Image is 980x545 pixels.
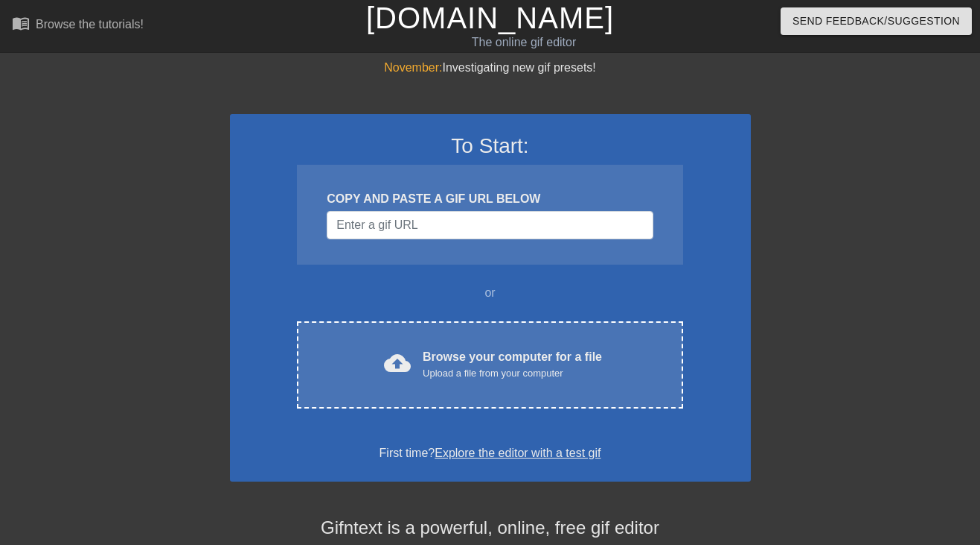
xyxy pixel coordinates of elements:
div: Upload a file from your computer [423,366,602,381]
span: menu_book [12,14,30,32]
div: COPY AND PASTE A GIF URL BELOW [327,190,653,208]
span: Send Feedback/Suggestion [792,12,960,31]
a: Browse the tutorials! [12,14,144,37]
h4: Gifntext is a powerful, online, free gif editor [230,517,751,539]
div: First time? [249,444,731,462]
a: Explore the editor with a test gif [435,447,601,459]
div: Browse your computer for a file [423,348,602,381]
div: Investigating new gif presets! [230,59,751,77]
div: or [269,284,712,302]
span: November: [384,61,442,74]
div: The online gif editor [334,34,714,51]
button: Send Feedback/Suggestion [781,7,972,35]
div: Browse the tutorials! [36,18,144,31]
a: [DOMAIN_NAME] [366,1,614,34]
h3: To Start: [249,133,731,159]
span: cloud_upload [384,350,411,377]
input: Username [327,211,653,239]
